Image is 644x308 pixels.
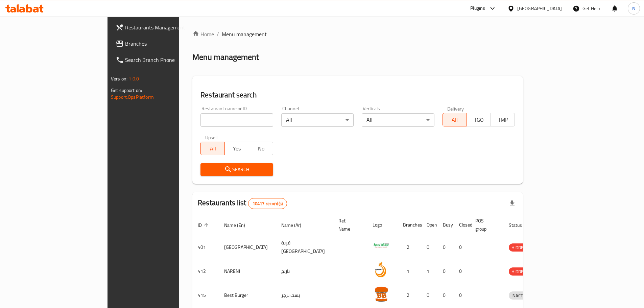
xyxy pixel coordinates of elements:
input: Search for restaurant name or ID.. [200,113,273,127]
a: Search Branch Phone [110,52,215,68]
button: TGO [467,113,491,126]
td: 2 [398,235,421,259]
td: قرية [GEOGRAPHIC_DATA] [276,235,333,259]
label: Delivery [447,106,464,111]
td: 0 [421,283,437,307]
a: Support.OpsPlatform [111,93,154,101]
div: Export file [504,195,520,212]
button: No [249,142,273,155]
td: 0 [421,235,437,259]
span: Name (En) [224,221,254,229]
nav: breadcrumb [192,30,523,38]
span: No [252,144,270,153]
td: 2 [398,283,421,307]
div: Plugins [470,4,485,13]
td: 1 [398,259,421,283]
span: N [632,5,635,12]
span: POS group [475,217,495,233]
td: 0 [437,259,454,283]
span: Get support on: [111,86,142,95]
button: All [443,113,467,126]
span: ID [198,221,211,229]
span: Yes [228,144,246,153]
img: NARENJ [373,261,389,278]
h2: Menu management [192,52,259,63]
button: All [200,142,225,155]
span: Ref. Name [338,217,359,233]
span: Branches [125,40,210,48]
td: 1 [421,259,437,283]
span: TMP [494,115,512,125]
h2: Restaurant search [200,90,515,100]
td: Best Burger [219,283,276,307]
button: Yes [224,142,249,155]
span: 10417 record(s) [248,200,287,207]
td: [GEOGRAPHIC_DATA] [219,235,276,259]
span: Status [509,221,531,229]
td: 0 [437,235,454,259]
span: 1.0.0 [128,74,139,83]
span: Version: [111,74,127,83]
th: Logo [367,215,398,235]
div: [GEOGRAPHIC_DATA] [517,5,562,12]
img: Spicy Village [373,237,389,254]
span: All [204,144,222,153]
span: TGO [470,115,488,125]
span: INACTIVE [509,292,532,300]
span: Menu management [222,30,267,38]
div: All [362,113,434,127]
button: Search [200,163,273,176]
td: 0 [454,235,470,259]
a: Branches [110,35,215,52]
button: TMP [491,113,515,126]
td: 0 [437,283,454,307]
label: Upsell [205,135,218,140]
a: Restaurants Management [110,19,215,35]
th: Closed [454,215,470,235]
div: All [281,113,354,127]
th: Open [421,215,437,235]
th: Branches [398,215,421,235]
span: HIDDEN [509,244,529,252]
span: Search [206,165,268,174]
td: نارنج [276,259,333,283]
td: NARENJ [219,259,276,283]
span: All [446,115,464,125]
td: بست برجر [276,283,333,307]
h2: Restaurants list [198,198,287,209]
span: Name (Ar) [281,221,310,229]
th: Busy [437,215,454,235]
li: / [217,30,219,38]
div: HIDDEN [509,243,529,252]
span: Restaurants Management [125,23,210,31]
div: Total records count [248,198,287,209]
span: Search Branch Phone [125,56,210,64]
img: Best Burger [373,285,389,302]
td: 0 [454,259,470,283]
span: HIDDEN [509,268,529,276]
td: 0 [454,283,470,307]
